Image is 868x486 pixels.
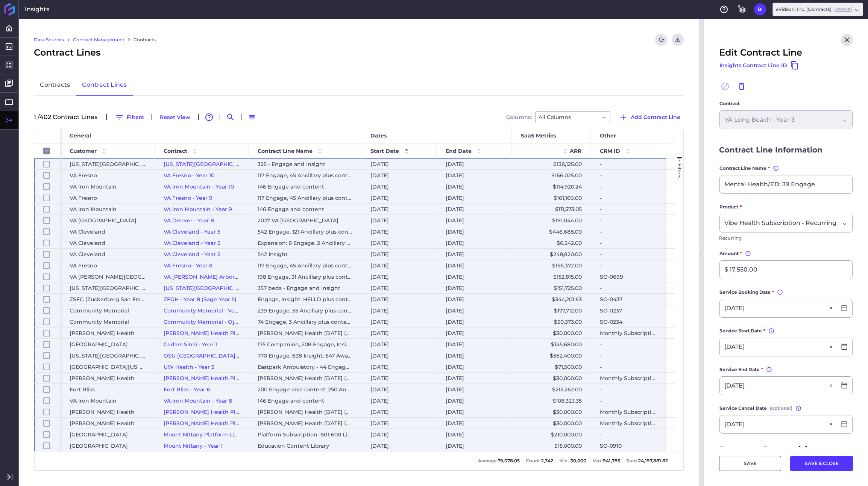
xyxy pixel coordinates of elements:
a: Contract Management [73,36,124,43]
span: Vibe Health Subscription - Recurring [724,219,836,228]
div: : [592,451,620,470]
div: [DATE] [437,181,512,192]
a: VA Denver - Year 8 [164,217,214,224]
span: VA Fresno [70,170,97,181]
input: Select Date [720,377,836,395]
span: VA Iron Mountain [70,204,117,214]
div: - [591,192,666,203]
span: Amount [719,250,739,257]
button: Add Contract Line [615,111,684,123]
div: Press SPACE to select this row. [34,440,61,451]
span: Community Memorial [70,305,129,316]
div: [DATE] [361,204,437,214]
div: Press SPACE to select this row. [34,215,61,226]
div: 146 Engage and content [249,204,361,214]
span: [PERSON_NAME] Health [70,373,135,383]
div: Dropdown select [719,214,853,232]
div: [DATE] [361,395,437,406]
div: - [591,361,666,372]
div: [DATE] [361,316,437,327]
div: 198 Engage, 31 Ancillary plus content [249,271,361,282]
button: Close [827,299,836,317]
div: $138,125.00 [512,158,591,169]
span: Count [526,458,540,463]
div: [DATE] [361,429,437,440]
a: Mount Nittany - Year 1 [164,442,223,449]
div: 1 / 402 Contract Line s [34,114,102,120]
span: ZSFG (Zuckerberg San Francisco General) [70,294,146,305]
div: Press SPACE to select this row. [34,260,61,271]
span: VA Cleveland [70,249,105,260]
div: [DATE] [361,215,437,226]
div: - [591,237,666,248]
div: [DATE] [437,440,512,451]
div: Press SPACE to select this row. [34,429,61,440]
div: $111,573.05 [512,204,591,214]
div: [DATE] [437,271,512,282]
div: $30,000.00 [512,418,591,429]
div: $562,400.00 [512,350,591,361]
span: Contract Line Name [258,148,313,154]
div: $248,820.00 [512,249,591,260]
div: [DATE] [361,282,437,293]
button: Help [718,3,730,15]
div: $166,025.00 [512,170,591,181]
div: $151,725.00 [512,282,591,293]
div: [PERSON_NAME] Health [DATE] (estimate) [249,418,361,429]
input: Select Date [720,338,836,356]
div: Press SPACE to select this row. [34,226,61,237]
ins: Owner [835,7,852,12]
div: [PERSON_NAME] Health [DATE] (estimate) [249,373,361,383]
div: Press SPACE to select this row. [34,316,61,328]
div: 117 Engage, 45 Ancillary plus content [249,192,361,203]
div: [DATE] [437,260,512,271]
a: VA Fresno - Year 9 [164,195,212,201]
span: Filters [677,163,683,179]
span: VA [PERSON_NAME][GEOGRAPHIC_DATA] [70,272,146,282]
div: - [591,350,666,361]
div: Press SPACE to select this row. [34,350,61,361]
div: Press SPACE to select this row. [34,204,61,215]
span: ARR [570,148,581,154]
div: Eastpark Ambulatory - 44 Engage, 69 Companion plus server subscription [249,361,361,372]
div: [PERSON_NAME] Health [DATE] (estimate) [249,328,361,338]
a: [PERSON_NAME] Health Platform License Subscription [164,420,312,427]
div: [DATE] [437,395,512,406]
a: Contracts [34,74,76,96]
span: Start Date [370,148,399,154]
span: Service Booking Date [719,288,771,296]
div: 542 Engage, 121 Ancillary plus content and server subscription [249,226,361,237]
div: [DATE] [437,361,512,372]
div: $15,000.00 [512,440,591,451]
span: Product [719,203,738,211]
button: SAVE [719,456,781,471]
span: Add Contract Line [631,113,680,121]
a: [PERSON_NAME] Health Platform License Subscription [164,409,312,415]
a: VA Fresno - Year 10 [164,172,214,179]
div: 770 Engage, 638 Insight, 647 Aware, 69 Ancillary plus content [249,350,361,361]
span: Contract [164,148,187,154]
span: Max [592,458,602,463]
span: [PERSON_NAME] Health [70,407,135,417]
a: Fort Bliss - Year 6 [164,386,210,393]
div: - [591,260,666,271]
div: [DATE] [361,339,437,350]
span: Edit Contract Line [719,46,802,59]
span: Service End Date [719,366,760,373]
div: $71,500.00 [512,361,591,372]
div: SO-0437 [591,294,666,305]
div: [DATE] [437,170,512,181]
div: [DATE] [437,249,512,260]
div: - [591,204,666,214]
div: [DATE] [437,215,512,226]
span: Customer [70,148,97,154]
div: $446,688.00 [512,226,591,237]
a: VA Iron Mountain - Year 8 [164,397,232,404]
div: 200 Engage and content, 250 Ancillary [249,384,361,395]
span: [US_STATE][GEOGRAPHIC_DATA] [70,159,146,169]
div: 357 beds - Engage and Insight [249,282,361,293]
div: [DATE] [437,406,512,417]
div: $30,000.00 [512,328,591,338]
div: 542 Insight [249,249,361,260]
span: [US_STATE][GEOGRAPHIC_DATA] [70,350,146,361]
